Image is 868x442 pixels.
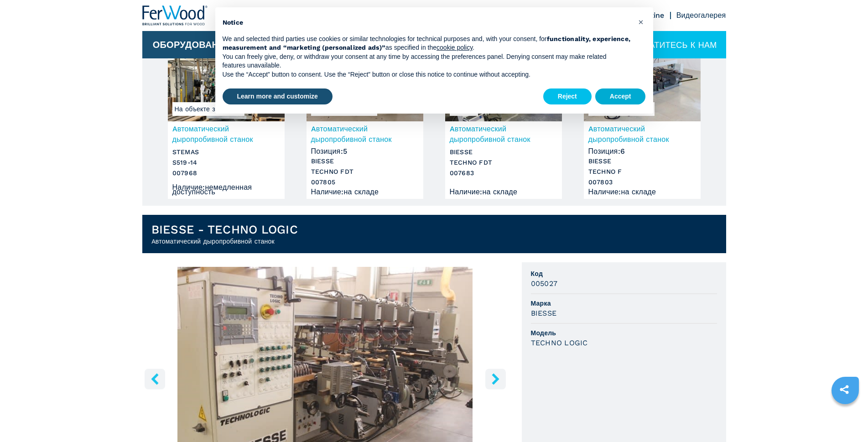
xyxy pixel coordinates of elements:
button: Close this notice [634,15,649,29]
a: Видеогалерея [676,11,726,20]
a: Aвтоматический дыропробивной станок BIESSE TECHNO FDTНовые поступленияAвтоматический дыропробивно... [307,53,423,199]
div: Позиция : 6 [588,145,696,154]
div: Наличие : на складе [450,190,557,194]
h2: Notice [223,18,631,27]
h3: BIESSE TECHNO FDT 007805 [311,156,419,187]
button: right-button [485,369,506,389]
span: × [638,16,644,27]
div: ОБРАТИТЕСЬ К НАМ [609,31,726,58]
p: You can freely give, deny, or withdraw your consent at any time by accessing the preferences pane... [223,52,631,70]
div: Наличие : на складе [311,190,419,194]
a: Aвтоматический дыропробивной станок STEMAS S519-14На объекте заказчика007968Aвтоматический дыропр... [168,53,285,199]
h3: TECHNO LOGIC [531,338,588,348]
p: Use the “Accept” button to consent. Use the “Reject” button or close this notice to continue with... [223,70,631,79]
h3: Aвтоматический дыропробивной станок [311,124,419,145]
button: left-button [145,369,165,389]
div: Наличие : на складе [588,190,696,194]
h3: BIESSE [531,308,557,318]
h3: Aвтоматический дыропробивной станок [172,124,280,145]
img: Ferwood [142,5,208,26]
button: Оборудование [153,39,232,50]
h3: BIESSE TECHNO FDT 007683 [450,147,557,178]
iframe: Chat [829,401,861,435]
h3: Aвтоматический дыропробивной станок [588,124,696,145]
h3: BIESSE TECHNO F 007803 [588,156,696,187]
button: Learn more and customize [223,88,333,105]
button: Reject [543,88,592,105]
h1: BIESSE - TECHNO LOGIC [151,222,298,237]
div: Наличие : немедленная доступность [172,185,280,194]
a: sharethis [833,378,856,401]
h2: Aвтоматический дыропробивной станок [151,237,298,246]
button: Accept [595,88,646,105]
a: Aвтоматический дыропробивной станок BIESSE TECHNO FНовые поступленияAвтоматический дыропробивной ... [584,53,701,199]
span: На объекте заказчика [172,102,245,116]
span: Код [531,269,717,278]
span: Модель [531,328,717,338]
a: cookie policy [437,44,473,51]
h3: 005027 [531,278,558,289]
a: Aвтоматический дыропробивной станок BIESSE TECHNO FDTШоурум007683Aвтоматический дыропробивной ста... [445,53,562,199]
div: Позиция : 5 [311,145,419,154]
strong: functionality, experience, measurement and “marketing (personalized ads)” [223,35,631,52]
h3: Aвтоматический дыропробивной станок [450,124,557,145]
img: Aвтоматический дыропробивной станок STEMAS S519-14 [168,53,285,121]
p: We and selected third parties use cookies or similar technologies for technical purposes and, wit... [223,35,631,52]
span: Марка [531,299,717,308]
h3: STEMAS S519-14 007968 [172,147,280,178]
